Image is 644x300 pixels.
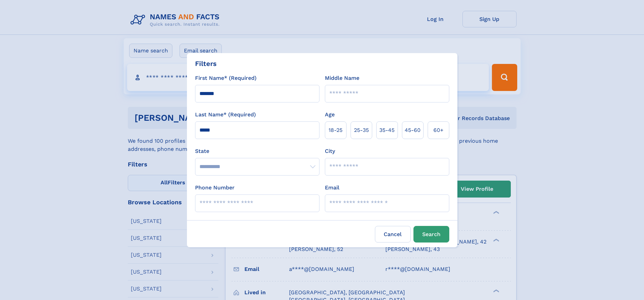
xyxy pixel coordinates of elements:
[405,126,421,134] span: 45‑60
[379,126,395,134] span: 35‑45
[325,74,359,82] label: Middle Name
[325,184,339,192] label: Email
[325,147,335,155] label: City
[195,111,256,119] label: Last Name* (Required)
[325,111,335,119] label: Age
[433,126,444,134] span: 60+
[329,126,342,134] span: 18‑25
[195,147,319,155] label: State
[195,184,235,192] label: Phone Number
[195,59,217,69] div: Filters
[413,226,449,243] button: Search
[375,226,411,243] label: Cancel
[195,74,257,82] label: First Name* (Required)
[354,126,369,134] span: 25‑35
